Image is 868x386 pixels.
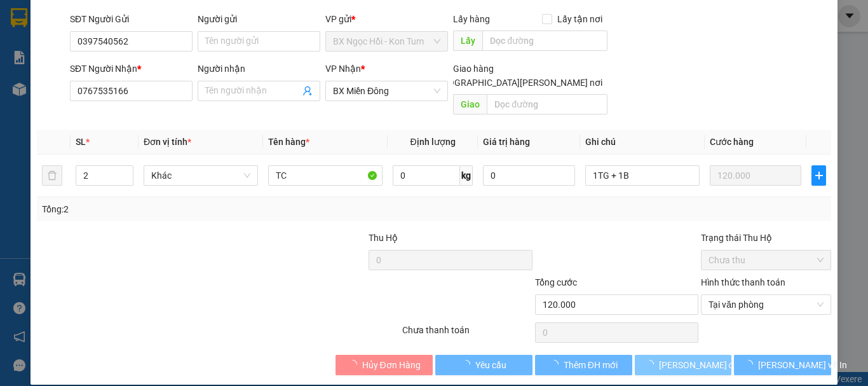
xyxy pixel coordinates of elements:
[435,355,532,375] button: Yêu cầu
[121,12,152,25] span: Nhận:
[11,12,31,25] span: Gửi:
[709,295,824,314] span: Tại văn phòng
[453,31,482,51] span: Lấy
[401,323,534,345] div: Chưa thanh toán
[121,41,224,72] div: BÁC [PERSON_NAME]
[151,166,250,185] span: Khác
[121,72,224,90] div: 0399835285
[483,137,530,147] span: Giá trị hàng
[550,360,564,369] span: loading
[268,137,309,147] span: Tên hàng
[325,64,361,74] span: VP Nhận
[635,355,732,375] button: [PERSON_NAME] đổi
[552,12,607,26] span: Lấy tận nơi
[535,277,577,287] span: Tổng cước
[42,165,62,186] button: delete
[758,358,847,372] span: [PERSON_NAME] và In
[701,277,785,287] label: Hình thức thanh toán
[336,355,433,375] button: Hủy Đơn Hàng
[710,165,801,186] input: 0
[198,62,320,76] div: Người nhận
[645,360,659,369] span: loading
[585,165,700,186] input: Ghi Chú
[362,358,421,372] span: Hủy Đơn Hàng
[348,360,362,369] span: loading
[461,360,475,369] span: loading
[42,202,336,216] div: Tổng: 2
[564,358,618,372] span: Thêm ĐH mới
[812,170,825,181] span: plus
[709,251,824,270] span: Chưa thu
[198,12,320,26] div: Người gửi
[121,11,224,41] div: BX Miền Đông
[121,90,214,134] span: CỔNG XANH / BD
[325,12,448,26] div: VP gửi
[811,165,826,186] button: plus
[453,64,494,74] span: Giao hàng
[429,76,607,90] span: [GEOGRAPHIC_DATA][PERSON_NAME] nơi
[535,355,632,375] button: Thêm ĐH mới
[453,14,490,24] span: Lấy hàng
[70,62,193,76] div: SĐT Người Nhận
[144,137,191,147] span: Đơn vị tính
[475,358,506,372] span: Yêu cầu
[11,41,112,72] div: [PERSON_NAME] PVNH
[701,231,831,245] div: Trạng thái Thu Hộ
[333,32,440,51] span: BX Ngọc Hồi - Kon Tum
[11,72,112,90] div: 0981467055
[487,94,607,114] input: Dọc đường
[460,165,473,186] span: kg
[11,11,112,41] div: BX Ngọc Hồi - Kon Tum
[453,94,487,114] span: Giao
[302,86,313,96] span: user-add
[744,360,758,369] span: loading
[734,355,831,375] button: [PERSON_NAME] và In
[482,31,607,51] input: Dọc đường
[76,137,86,147] span: SL
[659,358,741,372] span: [PERSON_NAME] đổi
[410,137,455,147] span: Định lượng
[268,165,383,186] input: VD: Bàn, Ghế
[369,233,398,243] span: Thu Hộ
[70,12,193,26] div: SĐT Người Gửi
[710,137,754,147] span: Cước hàng
[333,81,440,100] span: BX Miền Đông
[580,130,705,155] th: Ghi chú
